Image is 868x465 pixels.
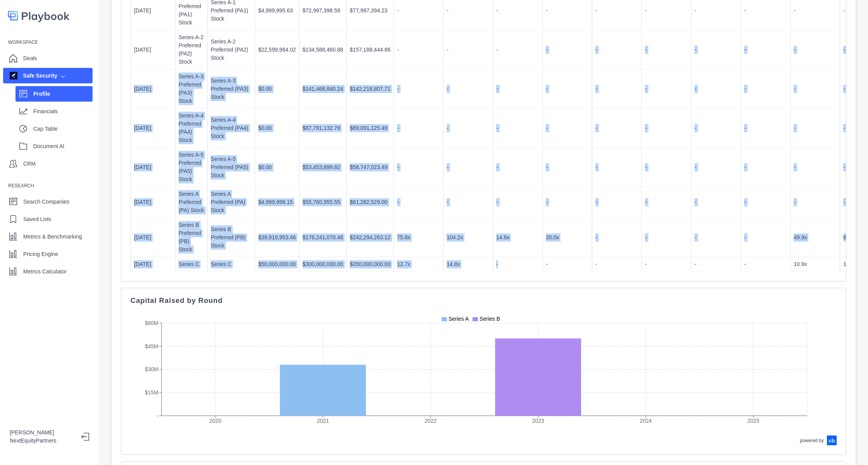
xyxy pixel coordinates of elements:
p: - [694,7,737,15]
p: - [794,163,837,171]
tspan: $60M [145,320,158,326]
p: - [744,163,787,171]
p: Series C [211,260,252,268]
p: $0.00 [258,85,296,93]
p: - [496,46,539,54]
p: Series A-3 Preferred (PA3) Stock [179,73,204,105]
p: 75.8x [397,233,440,242]
p: - [744,124,787,132]
p: $58,747,023.49 [350,163,390,171]
p: Series A Preferred (PA) Stock [211,190,252,214]
p: 104.2x [447,233,490,242]
p: $4,999,996.15 [258,198,296,206]
p: Series A-4 Preferred (PA4) Stock [179,112,204,144]
p: Series A-5 Preferred (PA5) Stock [179,151,204,183]
p: $22,599,984.02 [258,46,296,54]
p: $0.00 [258,163,296,171]
p: - [694,198,737,206]
p: - [645,163,688,171]
p: - [397,46,440,54]
p: - [546,163,589,171]
p: - [794,85,837,93]
p: - [397,198,440,206]
p: $134,588,460.88 [303,46,343,54]
p: - [447,85,490,93]
p: - [546,260,589,268]
p: Series B Preferred (PB) Stock [179,221,204,254]
p: - [546,85,589,93]
p: [DATE] [134,7,172,15]
p: Saved Lists [23,215,51,223]
p: 49.9x [794,233,837,242]
p: - [794,198,837,206]
p: - [546,124,589,132]
p: [DATE] [134,46,172,54]
p: Metrics & Benchmarking [23,233,82,241]
p: Series A-4 Preferred (PA4) Stock [211,116,252,140]
tspan: $45M [145,343,158,349]
p: - [645,7,688,15]
p: $4,999,995.63 [258,7,296,15]
p: - [595,163,638,171]
p: - [595,124,638,132]
p: Financials [33,107,93,116]
p: Series B Preferred (PB) Stock [211,225,252,250]
p: $77,997,394.23 [350,7,390,15]
p: - [397,85,440,93]
p: - [447,46,490,54]
p: - [595,7,638,15]
p: - [694,163,737,171]
p: - [645,85,688,93]
tspan: $30M [145,366,158,372]
p: $350,000,000.00 [350,260,390,268]
p: - [447,163,490,171]
p: - [744,85,787,93]
p: - [645,233,688,242]
p: 12.7x [397,260,440,268]
p: Series C [179,260,204,268]
p: $142,218,807.71 [350,85,390,93]
p: Series A-5 Preferred (PA5) Stock [211,155,252,180]
p: Capital Raised by Round [131,297,837,304]
p: Metrics Calculator [23,268,67,276]
p: Series A-2 Preferred (PA2) Stock [179,33,204,66]
span: Series A [449,316,469,322]
p: [DATE] [134,124,172,132]
p: - [397,163,440,171]
p: $55,760,955.55 [303,198,343,206]
p: Series A-2 Preferred (PA2) Stock [211,38,252,62]
tspan: 2023 [532,418,544,424]
p: - [794,7,837,15]
p: - [694,124,737,132]
p: - [595,198,638,206]
p: $89,091,125.49 [350,124,390,132]
p: 20.0x [546,233,589,242]
p: - [744,198,787,206]
tspan: 2024 [640,418,652,424]
tspan: 2020 [209,418,221,424]
p: Series A-3 Preferred (PA3) Stock [211,77,252,101]
p: $72,997,398.59 [303,7,343,15]
p: - [496,7,539,15]
p: $141,468,840.24 [303,85,343,93]
p: - [496,198,539,206]
p: [DATE] [134,198,172,206]
div: Safe Security [10,72,57,80]
p: $0.00 [258,124,296,132]
p: $300,000,000.00 [303,260,343,268]
p: - [595,85,638,93]
p: [DATE] [134,85,172,93]
p: $50,000,000.00 [258,260,296,268]
p: Pricing Engine [23,250,58,258]
p: - [595,46,638,54]
p: - [397,124,440,132]
p: $176,241,070.46 [303,233,343,242]
p: - [496,163,539,171]
p: [DATE] [134,233,172,242]
p: 14.8x [447,260,490,268]
p: - [744,7,787,15]
p: $61,282,529.00 [350,198,390,206]
tspan: 2022 [425,418,437,424]
p: $157,188,444.86 [350,46,390,54]
p: [DATE] [134,260,172,268]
